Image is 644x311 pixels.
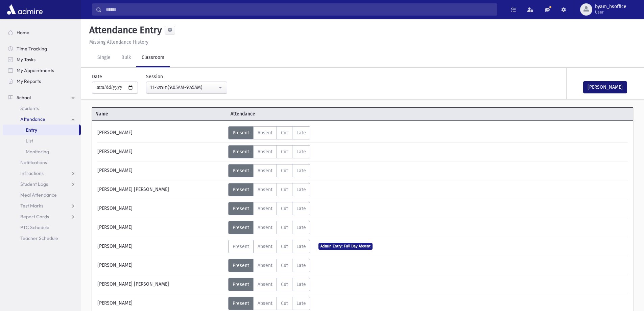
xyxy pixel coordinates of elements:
a: Test Marks [3,200,81,211]
span: Late [296,187,306,193]
span: PTC Schedule [20,224,49,230]
div: [PERSON_NAME] [94,164,228,177]
div: [PERSON_NAME] [94,126,228,139]
span: Late [296,263,306,268]
a: Monitoring [3,146,81,157]
div: AttTypes [228,240,310,253]
span: Infractions [20,170,44,176]
h5: Attendance Entry [87,24,162,36]
span: Present [233,244,249,249]
span: My Tasks [17,57,35,63]
div: AttTypes [228,145,310,158]
span: Cut [281,130,288,136]
span: Attendance [20,116,45,122]
div: [PERSON_NAME] [94,221,228,234]
span: Cut [281,168,288,174]
div: AttTypes [228,126,310,139]
span: Cut [281,282,288,287]
a: Teacher Schedule [3,233,81,244]
a: Classroom [136,48,170,67]
span: Absent [258,206,272,212]
span: Absent [258,301,272,306]
span: My Reports [17,78,41,84]
span: Absent [258,282,272,287]
input: Search [102,3,497,16]
div: [PERSON_NAME] [94,240,228,253]
a: My Tasks [3,54,81,65]
div: AttTypes [228,221,310,234]
img: AdmirePro [5,3,44,16]
span: Absent [258,244,272,249]
label: Date [92,73,102,80]
span: Present [233,282,249,287]
div: [PERSON_NAME] [PERSON_NAME] [94,278,228,291]
span: Present [233,168,249,174]
div: [PERSON_NAME] [94,297,228,310]
div: [PERSON_NAME] [94,259,228,272]
button: 11-חומש(9:05AM-9:45AM) [146,82,227,94]
span: Cut [281,263,288,268]
a: Missing Attendance History [87,39,148,45]
span: Absent [258,130,272,136]
span: Present [233,263,249,268]
div: [PERSON_NAME] [94,145,228,158]
div: AttTypes [228,259,310,272]
span: Absent [258,187,272,193]
span: Students [20,105,39,111]
span: Present [233,301,249,306]
span: Late [296,130,306,136]
span: Late [296,244,306,249]
a: List [3,135,81,146]
div: AttTypes [228,164,310,177]
div: AttTypes [228,202,310,215]
span: Absent [258,149,272,155]
span: Late [296,168,306,174]
span: Late [296,149,306,155]
span: School [17,94,31,101]
span: Cut [281,225,288,230]
u: Missing Attendance History [89,39,148,45]
span: List [26,138,33,144]
span: Monitoring [26,149,49,155]
div: [PERSON_NAME] [PERSON_NAME] [94,183,228,196]
span: Admin Entry: Full Day Absent [318,243,373,249]
div: [PERSON_NAME] [94,202,228,215]
span: Name [92,110,227,117]
span: User [595,9,626,15]
a: Time Tracking [3,43,81,54]
div: AttTypes [228,297,310,310]
span: Absent [258,168,272,174]
a: Meal Attendance [3,190,81,200]
span: Present [233,225,249,230]
span: Late [296,206,306,212]
a: PTC Schedule [3,222,81,233]
a: Infractions [3,168,81,179]
span: Time Tracking [17,46,47,52]
span: Absent [258,225,272,230]
a: Student Logs [3,179,81,190]
span: Home [17,29,29,36]
span: My Appointments [17,67,54,73]
button: [PERSON_NAME] [583,81,627,93]
span: byam_hsoffice [595,4,626,9]
span: Attendance [227,110,362,117]
a: Students [3,103,81,114]
span: Present [233,187,249,193]
a: Bulk [116,48,136,67]
span: Meal Attendance [20,192,57,198]
span: Student Logs [20,181,48,187]
a: Report Cards [3,211,81,222]
span: Notifications [20,159,47,165]
span: Cut [281,301,288,306]
a: Entry [3,125,79,135]
span: Cut [281,149,288,155]
div: 11-חומש(9:05AM-9:45AM) [150,84,217,91]
a: Single [92,48,116,67]
a: School [3,92,81,103]
span: Test Marks [20,203,43,209]
span: Cut [281,206,288,212]
a: My Reports [3,76,81,87]
span: Cut [281,244,288,249]
a: My Appointments [3,65,81,76]
label: Session [146,73,163,80]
